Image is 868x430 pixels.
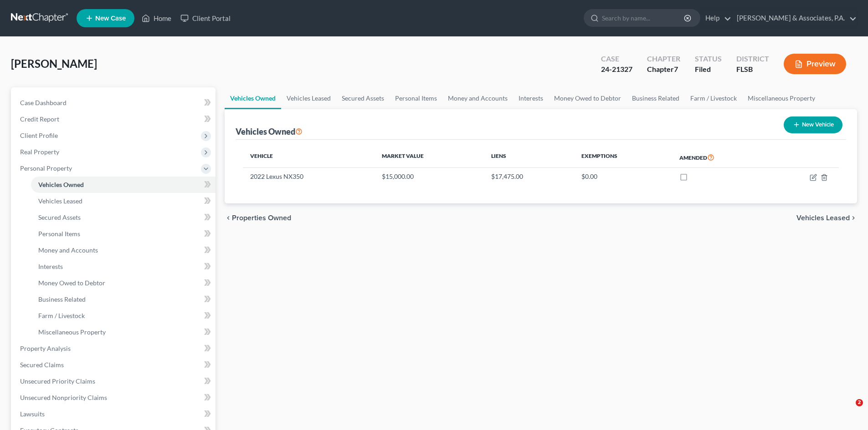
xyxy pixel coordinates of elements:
span: 7 [674,65,678,73]
div: FLSB [736,64,769,75]
a: Credit Report [13,111,216,127]
span: Personal Property [20,164,72,172]
a: Miscellaneous Property [31,324,216,340]
button: Vehicles Leased chevron_right [796,214,857,222]
td: $17,475.00 [484,168,574,185]
span: Miscellaneous Property [38,328,106,336]
th: Amended [672,147,768,168]
a: Vehicles Leased [281,87,336,109]
a: [PERSON_NAME] & Associates, P.A. [732,10,857,26]
span: Vehicles Leased [38,197,82,205]
a: Property Analysis [13,340,216,357]
a: Vehicles Owned [225,87,281,109]
span: Secured Assets [38,213,81,221]
div: District [736,54,769,64]
a: Secured Assets [336,87,390,109]
a: Home [137,10,176,26]
th: Vehicle [243,147,375,168]
a: Unsecured Priority Claims [13,373,216,390]
span: Credit Report [20,115,59,123]
div: Chapter [647,54,680,64]
div: 24-21327 [601,64,632,75]
span: Case Dashboard [20,99,67,106]
a: Interests [513,87,549,109]
th: Market Value [375,147,484,168]
td: $0.00 [574,168,672,185]
span: Vehicles Owned [38,181,84,188]
td: 2022 Lexus NX350 [243,168,375,185]
a: Vehicles Leased [31,193,216,209]
span: Personal Items [38,230,80,238]
td: $15,000.00 [375,168,484,185]
a: Case Dashboard [13,95,216,111]
span: Unsecured Nonpriority Claims [20,394,107,401]
div: Case [601,54,632,64]
a: Money Owed to Debtor [31,275,216,291]
a: Business Related [627,87,685,109]
span: Business Related [38,295,86,303]
span: Unsecured Priority Claims [20,377,95,385]
a: Money Owed to Debtor [549,87,627,109]
a: Personal Items [31,226,216,242]
span: [PERSON_NAME] [11,57,97,70]
span: Farm / Livestock [38,312,85,319]
button: chevron_left Properties Owned [225,214,291,222]
a: Interests [31,258,216,275]
span: Interests [38,263,63,270]
i: chevron_right [850,214,857,222]
th: Liens [484,147,574,168]
span: Money and Accounts [38,246,98,254]
a: Personal Items [390,87,442,109]
span: Property Analysis [20,344,71,352]
a: Client Portal [176,10,235,26]
span: Money Owed to Debtor [38,279,105,287]
button: New Vehicle [784,116,842,133]
input: Search by name... [602,10,685,26]
th: Exemptions [574,147,672,168]
a: Help [701,10,731,26]
a: Lawsuits [13,406,216,422]
div: Status [695,54,722,64]
a: Secured Claims [13,357,216,373]
button: Preview [784,54,846,74]
span: Real Property [20,148,59,156]
a: Money and Accounts [31,242,216,258]
a: Money and Accounts [442,87,513,109]
span: Vehicles Leased [796,214,850,222]
a: Unsecured Nonpriority Claims [13,390,216,406]
div: Filed [695,64,722,75]
span: Client Profile [20,132,58,139]
span: Lawsuits [20,410,45,418]
a: Secured Assets [31,209,216,226]
a: Business Related [31,291,216,308]
div: Vehicles Owned [236,126,303,137]
a: Vehicles Owned [31,177,216,193]
a: Farm / Livestock [685,87,742,109]
a: Miscellaneous Property [742,87,821,109]
span: Properties Owned [232,214,291,222]
i: chevron_left [225,214,232,222]
iframe: Intercom live chat [837,399,859,421]
a: Farm / Livestock [31,308,216,324]
span: Secured Claims [20,361,64,369]
div: Chapter [647,64,680,75]
span: New Case [95,15,126,22]
span: 2 [856,399,863,406]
